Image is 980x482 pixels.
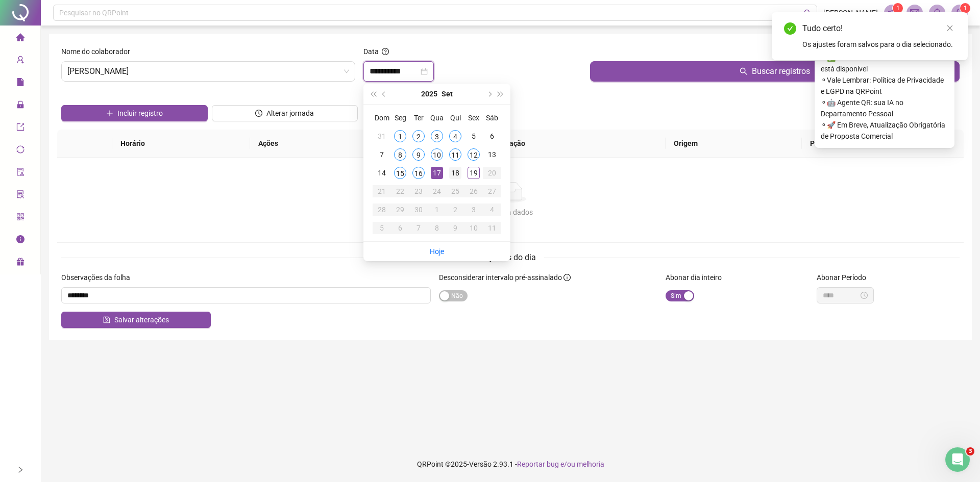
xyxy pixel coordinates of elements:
[817,272,873,283] label: Abonar Período
[486,204,498,216] div: 4
[893,3,903,13] sup: 1
[960,3,970,13] sup: Atualize o seu contato no menu Meus Dados
[41,446,980,482] footer: QRPoint © 2025 - 2.93.1 -
[464,200,483,219] td: 2025-10-03
[446,164,464,182] td: 2025-09-18
[16,163,24,184] span: audit
[449,185,461,197] div: 25
[431,204,443,216] div: 1
[468,204,480,216] div: 3
[485,252,536,262] span: Ajustes do dia
[439,273,562,282] span: Desconsiderar intervalo pré-assinalado
[373,145,391,164] td: 2025-09-07
[376,148,388,161] div: 7
[478,130,666,158] th: Localização
[449,130,461,142] div: 4
[483,182,501,200] td: 2025-09-27
[469,460,492,468] span: Versão
[391,109,409,127] th: Seg
[802,130,964,158] th: Protocolo
[391,127,409,145] td: 2025-09-01
[409,109,428,127] th: Ter
[952,5,967,20] img: 78504
[486,185,498,197] div: 27
[421,84,437,104] button: year panel
[495,84,506,104] button: super-next-year
[16,231,24,251] span: info-circle
[517,460,604,468] span: Reportar bug e/ou melhoria
[464,145,483,164] td: 2025-09-12
[409,127,428,145] td: 2025-09-02
[16,118,24,139] span: export
[61,272,137,283] label: Observações da folha
[449,204,461,216] div: 2
[428,182,446,200] td: 2025-09-24
[412,204,425,216] div: 30
[376,185,388,197] div: 21
[468,222,480,234] div: 10
[391,219,409,237] td: 2025-10-06
[483,164,501,182] td: 2025-09-20
[483,145,501,164] td: 2025-09-13
[431,185,443,197] div: 24
[784,22,796,35] span: check-circle
[446,182,464,200] td: 2025-09-25
[391,200,409,219] td: 2025-09-29
[412,130,425,142] div: 2
[212,110,358,118] a: Alterar jornada
[409,219,428,237] td: 2025-10-07
[428,219,446,237] td: 2025-10-08
[464,109,483,127] th: Sex
[255,110,262,117] span: clock-circle
[752,65,810,78] span: Buscar registros
[16,51,24,71] span: user-add
[483,200,501,219] td: 2025-10-04
[409,145,428,164] td: 2025-09-09
[449,167,461,179] div: 18
[16,186,24,206] span: solution
[367,84,379,104] button: super-prev-year
[431,167,443,179] div: 17
[409,164,428,182] td: 2025-09-16
[61,105,208,121] button: Incluir registro
[468,148,480,161] div: 12
[363,47,379,56] span: Data
[486,222,498,234] div: 11
[212,105,358,121] button: Alterar jornada
[666,130,802,158] th: Origem
[944,22,955,34] a: Close
[409,182,428,200] td: 2025-09-23
[449,222,461,234] div: 9
[394,222,406,234] div: 6
[431,130,443,142] div: 3
[16,208,24,229] span: qrcode
[376,222,388,234] div: 5
[69,207,951,218] div: Não há dados
[945,447,970,472] iframe: Intercom live chat
[266,108,314,119] span: Alterar jornada
[17,466,24,473] span: right
[373,127,391,145] td: 2025-08-31
[412,185,425,197] div: 23
[933,8,942,17] span: bell
[394,130,406,142] div: 1
[468,130,480,142] div: 5
[428,109,446,127] th: Qua
[379,84,390,104] button: prev-year
[67,62,349,81] span: DOUGLAS PEREIRA MARQUED
[486,130,498,142] div: 6
[446,109,464,127] th: Qui
[394,204,406,216] div: 29
[428,200,446,219] td: 2025-10-01
[373,164,391,182] td: 2025-09-14
[563,274,571,281] span: info-circle
[412,148,425,161] div: 9
[483,109,501,127] th: Sáb
[446,200,464,219] td: 2025-10-02
[486,148,498,161] div: 13
[61,46,137,57] label: Nome do colaborador
[910,8,919,17] span: mail
[112,130,250,158] th: Horário
[464,127,483,145] td: 2025-09-05
[431,222,443,234] div: 8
